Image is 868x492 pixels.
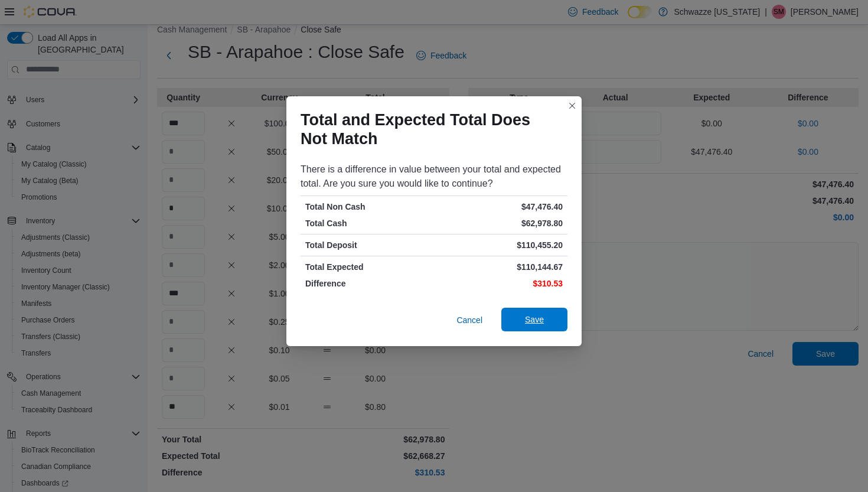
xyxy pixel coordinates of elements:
p: Total Deposit [305,239,432,251]
h1: Total and Expected Total Does Not Match [301,110,558,148]
button: Cancel [452,308,487,332]
span: Save [525,314,544,325]
p: Total Cash [305,217,432,229]
p: $110,144.67 [436,261,563,273]
p: $62,978.80 [436,217,563,229]
p: Total Expected [305,261,432,273]
div: There is a difference in value between your total and expected total. Are you sure you would like... [301,162,567,191]
p: $47,476.40 [436,201,563,213]
p: $110,455.20 [436,239,563,251]
span: Cancel [456,314,482,326]
p: Difference [305,278,432,289]
button: Closes this modal window [565,99,579,113]
button: Save [501,308,567,331]
p: Total Non Cash [305,201,432,213]
p: $310.53 [436,278,563,289]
